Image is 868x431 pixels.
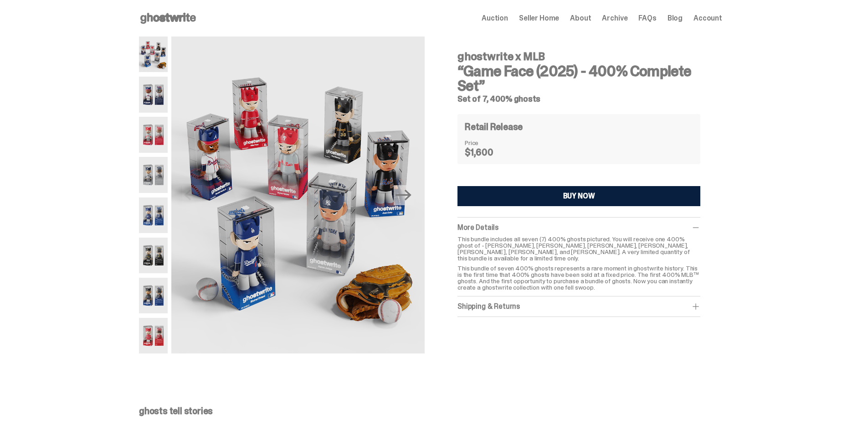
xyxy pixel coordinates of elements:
img: 01-ghostwrite-mlb-game-face-complete-set.png [139,36,168,72]
img: 04-ghostwrite-mlb-game-face-complete-set-aaron-judge.png [139,157,168,192]
a: Archive [602,15,627,22]
img: 07-ghostwrite-mlb-game-face-complete-set-juan-soto.png [139,278,168,313]
img: 03-ghostwrite-mlb-game-face-complete-set-bryce-harper.png [139,117,168,152]
img: 01-ghostwrite-mlb-game-face-complete-set.png [171,36,425,353]
div: BUY NOW [563,192,595,200]
h4: ghostwrite x MLB [457,51,700,62]
img: 05-ghostwrite-mlb-game-face-complete-set-shohei-ohtani.png [139,197,168,233]
h4: Retail Release [465,122,523,131]
a: FAQs [638,15,656,22]
p: This bundle of seven 400% ghosts represents a rare moment in ghostwrite history. This is the firs... [457,265,700,291]
h5: Set of 7, 400% ghosts [457,95,700,103]
img: 06-ghostwrite-mlb-game-face-complete-set-paul-skenes.png [139,238,168,273]
p: ghosts tell stories [139,406,722,415]
dd: $1,600 [465,148,510,157]
img: 02-ghostwrite-mlb-game-face-complete-set-ronald-acuna-jr.png [139,77,168,112]
a: Auction [482,15,508,22]
a: Seller Home [519,15,559,22]
a: Account [693,15,722,22]
h3: “Game Face (2025) - 400% Complete Set” [457,64,700,93]
span: More Details [457,223,498,232]
dt: Price [465,140,510,146]
p: This bundle includes all seven (7) 400% ghosts pictured. You will receive one 400% ghost of - [PE... [457,236,700,261]
img: 08-ghostwrite-mlb-game-face-complete-set-mike-trout.png [139,318,168,353]
a: Blog [668,15,683,22]
button: BUY NOW [457,186,700,206]
div: Shipping & Returns [457,302,700,311]
a: About [570,15,591,22]
button: Next [394,185,414,205]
